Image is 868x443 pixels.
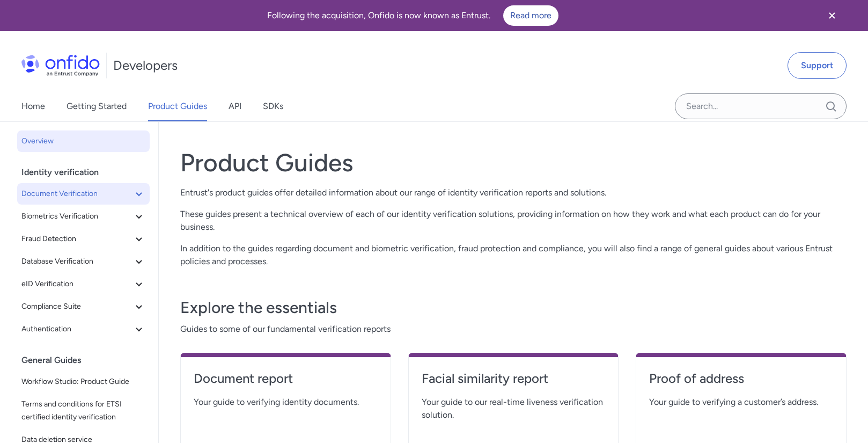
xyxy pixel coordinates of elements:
[17,273,150,295] button: eID Verification
[21,233,133,245] span: Fraud Detection
[67,91,127,121] a: Getting Started
[194,396,378,409] span: Your guide to verifying identity documents.
[17,394,150,428] a: Terms and conditions for ETSI certified identity verification
[21,210,133,223] span: Biometrics Verification
[17,130,150,152] a: Overview
[788,52,847,79] a: Support
[13,5,812,26] div: Following the acquisition, Onfido is now known as Entrust.
[21,55,100,76] img: Onfido Logo
[422,370,606,396] a: Facial similarity report
[21,187,133,200] span: Document Verification
[21,323,133,336] span: Authentication
[21,91,45,121] a: Home
[17,371,150,393] a: Workflow Studio: Product Guide
[649,396,833,409] span: Your guide to verifying a customer’s address.
[21,350,154,371] div: General Guides
[422,396,606,422] span: Your guide to our real-time liveness verification solution.
[21,255,133,268] span: Database Verification
[194,370,378,396] a: Document report
[649,370,833,387] h4: Proof of address
[422,370,606,387] h4: Facial similarity report
[194,370,378,387] h4: Document report
[180,242,847,268] p: In addition to the guides regarding document and biometric verification, fraud protection and com...
[113,57,178,74] h1: Developers
[17,251,150,272] button: Database Verification
[21,278,133,291] span: eID Verification
[17,296,150,317] button: Compliance Suite
[17,228,150,250] button: Fraud Detection
[17,318,150,340] button: Authentication
[21,300,133,313] span: Compliance Suite
[263,91,283,121] a: SDKs
[826,9,838,22] svg: Close banner
[503,5,558,26] a: Read more
[17,183,150,205] button: Document Verification
[675,93,847,119] input: Onfido search input field
[229,91,241,121] a: API
[21,398,145,424] span: Terms and conditions for ETSI certified identity verification
[649,370,833,396] a: Proof of address
[21,135,145,148] span: Overview
[180,208,847,234] p: These guides present a technical overview of each of our identity verification solutions, providi...
[148,91,207,121] a: Product Guides
[21,162,154,183] div: Identity verification
[17,206,150,227] button: Biometrics Verification
[180,186,847,199] p: Entrust's product guides offer detailed information about our range of identity verification repo...
[180,297,847,318] h3: Explore the essentials
[21,375,145,388] span: Workflow Studio: Product Guide
[180,148,847,178] h1: Product Guides
[180,323,847,336] span: Guides to some of our fundamental verification reports
[812,2,852,29] button: Close banner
